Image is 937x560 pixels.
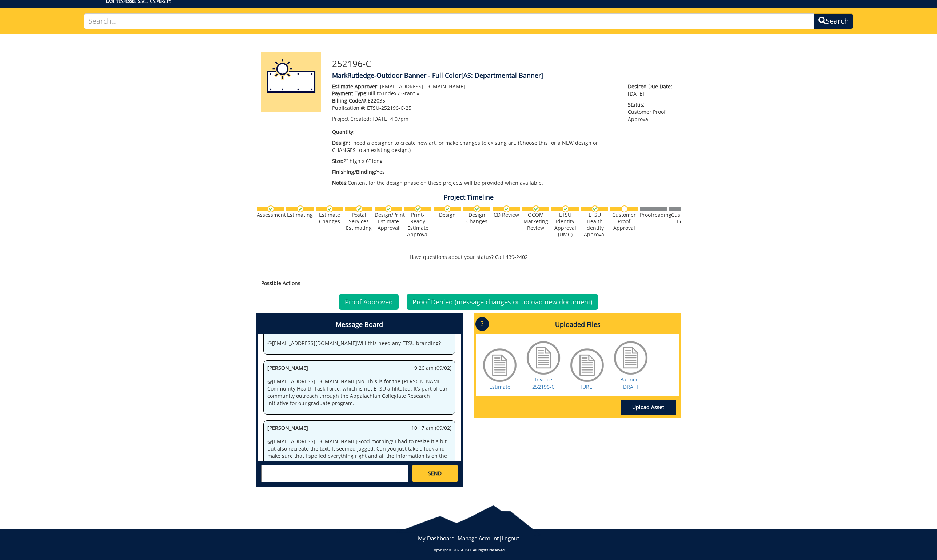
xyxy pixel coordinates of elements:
[257,212,284,218] div: Assessment
[533,205,539,212] img: checkmark
[620,376,641,390] a: Banner - DRAFT
[489,383,510,390] a: Estimate
[551,212,579,238] div: ETSU Identity Approval (UMC)
[628,101,676,123] p: Customer Proof Approval
[332,168,617,176] p: Yes
[814,13,853,29] button: Search
[256,194,681,201] h4: Project Timeline
[267,378,451,407] p: @ [EMAIL_ADDRESS][DOMAIN_NAME] No. This is for the [PERSON_NAME] Community Health Task Force, whi...
[458,535,499,542] a: Manage Account
[267,340,451,347] p: @ [EMAIL_ADDRESS][DOMAIN_NAME] Will this need any ETSU branding?
[332,104,366,111] span: Publication #:
[267,364,308,371] span: [PERSON_NAME]
[84,13,814,29] input: Search...
[461,71,543,80] span: [AS: Departmental Banner]
[332,139,617,154] p: I need a designer to create new art, or make changes to existing art. (Choose this for a NEW desi...
[332,157,617,165] p: 2” high x 6” long
[267,438,451,467] p: @ [EMAIL_ADDRESS][DOMAIN_NAME] Good morning! I had to resize it a bit, but also recreate the text...
[621,205,628,212] img: no
[562,205,569,212] img: checkmark
[332,115,371,122] span: Project Created:
[415,205,422,212] img: checkmark
[462,547,471,552] a: ETSU
[428,470,442,477] span: SEND
[581,383,594,390] a: [URL]
[332,90,617,97] p: Bill to Index / Grant #
[367,104,411,111] span: ETSU-252196-C-25
[339,294,399,310] a: Proof Approved
[297,205,304,212] img: checkmark
[261,465,408,482] textarea: messageToSend
[332,83,379,90] span: Estimate Approver:
[418,535,455,542] a: My Dashboard
[258,315,461,334] h4: Message Board
[286,212,314,218] div: Estimating
[628,83,676,97] p: [DATE]
[345,212,372,231] div: Postal Services Estimating
[332,59,676,68] h3: 252196-C
[411,424,451,432] span: 10:17 am (09/02)
[261,52,321,112] img: Product featured image
[332,72,676,79] h4: MarkRutledge-Outdoor Banner - Full Color
[267,424,308,431] span: [PERSON_NAME]
[385,205,392,212] img: checkmark
[332,179,617,187] p: Content for the design phase on these projects will be provided when available.
[332,139,350,146] span: Design:
[581,212,608,238] div: ETSU Health Identity Approval
[493,212,520,218] div: CD Review
[532,376,555,390] a: Invoice 252196-C
[522,212,549,231] div: QCOM Marketing Review
[332,83,617,90] p: [EMAIL_ADDRESS][DOMAIN_NAME]
[444,205,451,212] img: checkmark
[332,157,343,164] span: Size:
[610,212,638,231] div: Customer Proof Approval
[332,128,355,135] span: Quantity:
[414,364,451,372] span: 9:26 am (09/02)
[316,212,343,225] div: Estimate Changes
[375,212,402,231] div: Design/Print Estimate Approval
[407,294,598,310] a: Proof Denied (message changes or upload new document)
[261,280,300,287] strong: Possible Actions
[412,465,458,482] a: SEND
[332,179,348,186] span: Notes:
[256,253,681,261] p: Have questions about your status? Call 439-2402
[356,205,363,212] img: checkmark
[503,205,510,212] img: checkmark
[332,97,368,104] span: Billing Code/#:
[591,205,598,212] img: checkmark
[474,205,481,212] img: checkmark
[326,205,333,212] img: checkmark
[434,212,461,218] div: Design
[332,128,617,136] p: 1
[621,400,676,415] a: Upload Asset
[476,315,679,334] h4: Uploaded Files
[669,212,697,225] div: Customer Edits
[332,97,617,104] p: E22035
[267,205,274,212] img: checkmark
[502,535,519,542] a: Logout
[640,212,667,218] div: Proofreading
[628,101,676,108] span: Status:
[332,168,376,175] span: Finishing/Binding:
[475,317,489,331] p: ?
[404,212,431,238] div: Print-Ready Estimate Approval
[463,212,490,225] div: Design Changes
[332,90,368,97] span: Payment Type:
[628,83,676,90] span: Desired Due Date:
[372,115,408,122] span: [DATE] 4:07pm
